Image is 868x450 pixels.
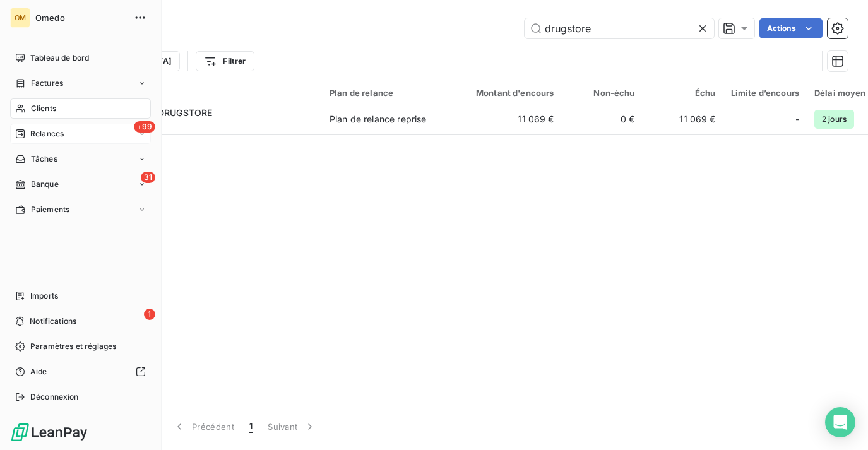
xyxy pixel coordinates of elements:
span: Tableau de bord [30,52,89,64]
span: Tâches [31,153,57,165]
span: FR90849284690 [87,119,314,132]
span: Paramètres et réglages [30,341,116,352]
button: Filtrer [196,51,254,71]
span: +99 [134,121,155,133]
a: Aide [10,362,151,382]
span: Factures [31,78,63,89]
span: Omedo [35,13,126,23]
div: Limite d’encours [731,88,799,98]
div: OM [10,8,30,28]
div: Non-échu [569,88,635,98]
img: Logo LeanPay [10,422,88,442]
span: Clients [31,103,56,114]
div: Plan de relance [330,88,446,98]
span: Notifications [30,316,76,327]
span: Banque [31,179,59,190]
span: 31 [141,172,155,183]
span: 1 [249,420,253,433]
input: Rechercher [525,18,714,38]
div: Échu [650,88,716,98]
div: Montant d'encours [461,88,554,98]
button: 1 [242,413,260,440]
button: Suivant [260,413,324,440]
button: Actions [759,18,823,38]
span: Aide [30,366,47,377]
span: Relances [30,128,64,139]
span: Imports [30,290,58,302]
div: Plan de relance reprise [330,113,426,126]
span: 2 jours [814,110,854,129]
span: 1 [144,309,155,320]
button: Précédent [165,413,242,440]
td: 11 069 € [453,104,562,134]
div: Open Intercom Messenger [825,407,855,437]
td: 0 € [562,104,643,134]
span: Paiements [31,204,69,215]
span: Déconnexion [30,391,79,403]
td: 11 069 € [643,104,723,134]
span: - [795,113,799,126]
